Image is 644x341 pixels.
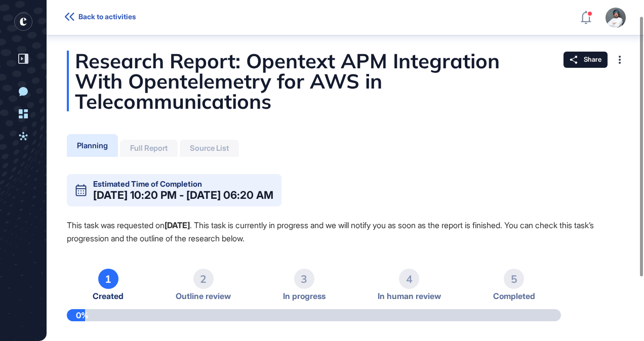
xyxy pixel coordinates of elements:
span: Completed [493,291,535,301]
span: Share [584,56,601,64]
div: Estimated Time of Completion [93,180,202,188]
div: 5 [504,269,524,289]
span: Created [93,291,124,301]
div: entrapeer-logo [14,13,32,31]
a: Back to activities [65,13,136,22]
p: This task was requested on . This task is currently in progress and we will notify you as soon as... [67,219,624,245]
div: 4 [399,269,419,289]
img: user-avatar [606,8,626,28]
div: Full Report [130,144,168,153]
div: Research Report: Opentext APM Integration With Opentelemetry for AWS in Telecommunications [67,51,624,111]
div: [DATE] 10:20 PM - [DATE] 06:20 AM [93,190,273,200]
span: In human review [378,291,441,301]
div: 1 [98,269,118,289]
div: Source List [190,144,229,153]
span: Outline review [176,291,231,301]
div: 3 [294,269,314,289]
span: Back to activities [78,13,136,21]
div: Planning [77,141,108,150]
div: 0% [67,309,85,321]
span: In progress [283,291,326,301]
div: 2 [193,269,214,289]
strong: [DATE] [165,220,190,230]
